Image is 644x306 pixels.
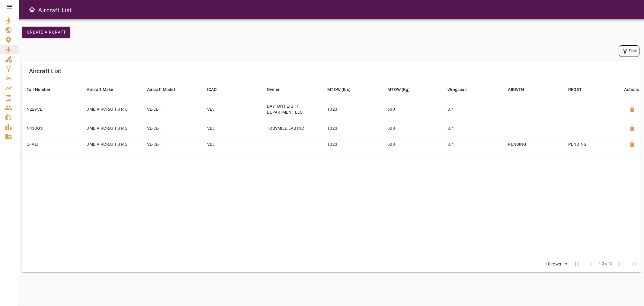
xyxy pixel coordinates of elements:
span: delete [629,106,636,113]
span: delete [629,125,636,132]
td: VL-3E-1 [142,136,202,152]
div: Owner [267,86,280,93]
div: ICAO [207,86,217,93]
td: 600 [383,136,443,152]
td: PENDING [563,136,623,152]
span: Owner [267,86,287,93]
span: Aircraft Make [87,86,121,93]
td: JMB AIRCRAFT S R O [82,120,142,136]
button: Open drawer [26,4,38,16]
td: N430GS [22,120,82,136]
td: VL3 [202,136,262,152]
td: VL-3E-1 [142,120,202,136]
td: VL-3E-1 [142,98,202,120]
td: 8.4 [443,98,503,120]
span: 1-3 of 3 [599,261,612,267]
span: MTOW (lbs) [327,86,358,93]
div: MTOW (Kg) [387,86,410,93]
div: AIRWTH [508,86,524,93]
span: REGST [568,86,590,93]
div: Wingspan [447,86,467,93]
div: Tail Number [27,86,51,93]
td: 600 [383,98,443,120]
button: Delete Aircraft [625,137,639,151]
span: First Page [570,257,584,271]
button: Delete Aircraft [625,102,639,116]
div: 10 rows [544,262,562,267]
span: Wingspan [447,86,475,93]
td: C-IVLT [22,136,82,152]
span: delete [629,141,636,148]
div: MTOW (lbs) [327,86,351,93]
td: PENDING [503,136,563,152]
span: AIRWTH [508,86,532,93]
button: Delete Aircraft [625,121,639,135]
span: Tail Number [27,86,59,93]
td: N229VL [22,98,82,120]
button: Filter [619,45,639,57]
button: Create Aircraft [22,27,70,38]
td: VL3 [202,120,262,136]
td: JMB AIRCRAFT S R O [82,136,142,152]
h6: Aircraft List [38,5,72,15]
td: VL3 [202,98,262,120]
span: Previous Page [584,257,599,271]
div: Aircraft Make [87,86,113,93]
td: 1323 [322,136,383,152]
td: 1323 [322,98,383,120]
td: JMB AIRCRAFT S R O [82,98,142,120]
span: Next Page [612,257,626,271]
span: Last Page [626,257,641,271]
span: MTOW (Kg) [387,86,418,93]
td: 8.4 [443,120,503,136]
span: ICAO [207,86,225,93]
td: 600 [383,120,443,136]
td: DAYTON FLIGHT DEPARTMENT LLC [262,98,322,120]
div: Aircraft Model [147,86,175,93]
span: Aircraft Model [147,86,183,93]
div: REGST [568,86,582,93]
td: 8.4 [443,136,503,152]
td: 1323 [322,120,383,136]
td: TRUSMILE LAB INC [262,120,322,136]
h6: Aircraft List [29,66,61,76]
div: 10 rows [542,260,570,269]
